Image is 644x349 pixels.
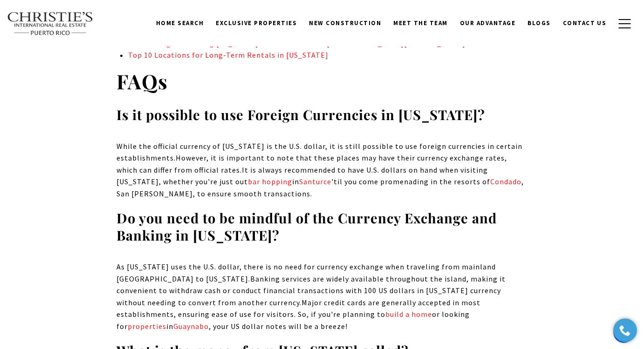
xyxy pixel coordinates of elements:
[303,14,388,32] a: New Construction
[116,106,485,123] strong: Is it possible to use Foreign Currencies in [US_STATE]?
[522,14,557,32] a: Blogs
[173,322,209,331] a: Guaynabo
[7,12,94,36] img: Christie's International Real Estate text transparent background
[116,67,168,94] strong: FAQs
[460,19,516,27] span: Our Advantage
[128,50,329,60] a: Top 10 Locations for Long-Term Rentals in [US_STATE]
[210,14,303,32] a: Exclusive Properties
[116,141,522,163] span: While the official currency of [US_STATE] is the U.S. dollar, it is still possible to use foreign...
[309,19,382,27] span: New Construction
[385,309,432,319] a: build a home
[388,14,454,32] a: Meet the Team
[299,177,331,186] a: Santurce
[490,177,521,186] a: Condado
[116,165,524,198] span: It is always recommended to have U.S. dollars on hand when visiting [US_STATE], whether you're ju...
[150,14,210,32] a: Home Search
[528,19,551,27] span: Blogs
[454,14,522,32] a: Our Advantage
[128,39,466,48] a: The Prestige of Owning [US_STATE] Homes for Sale in [GEOGRAPHIC_DATA][PERSON_NAME]
[128,322,166,331] a: properties
[116,209,497,244] strong: Do you need to be mindful of the Currency Exchange and Banking in [US_STATE]?
[563,19,607,27] span: Contact Us
[116,298,480,331] span: Major credit cards are generally accepted in most establishments, ensuring ease of use for visito...
[116,261,528,333] p: Banking services are widely available throughout the island, making it convenient to withdraw cas...
[216,19,297,27] span: Exclusive Properties
[248,177,292,186] a: bar hopping
[116,262,496,283] span: As [US_STATE] uses the U.S. dollar, there is no need for currency exchange when traveling from ma...
[116,141,528,200] p: However, it is important to note that these places may have their currency exchange rates, which ...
